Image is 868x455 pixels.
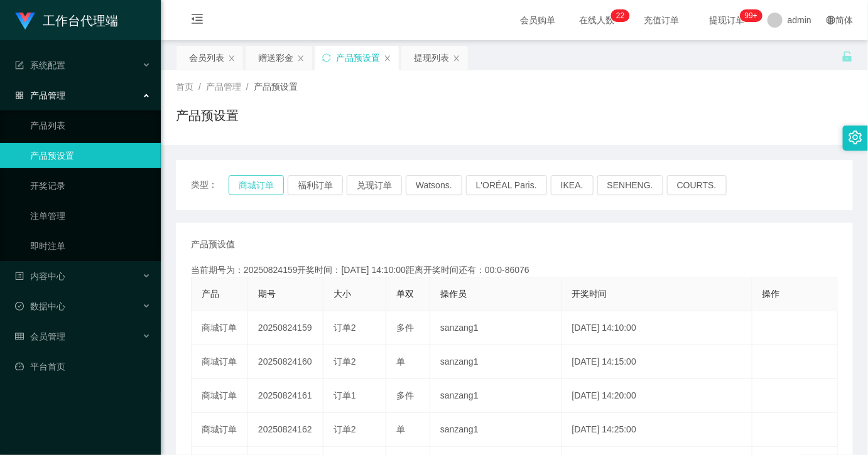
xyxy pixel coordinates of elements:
i: 图标: menu-fold [176,1,219,41]
span: 会员管理 [15,331,65,341]
div: 提现列表 [414,46,449,70]
i: 图标: close [297,55,305,62]
span: 在线人数 [573,16,621,24]
sup: 950 [740,9,762,22]
td: 商城订单 [192,379,248,413]
span: 类型： [191,175,229,195]
img: logo.9652507e.png [15,13,35,30]
span: 产品预设值 [191,238,235,251]
td: 20250824159 [248,311,323,345]
span: 订单2 [334,356,356,367]
span: 操作员 [440,289,467,299]
div: 当前期号为：20250824159开奖时间：[DATE] 14:10:00距离开奖时间还有：00:0-86076 [191,264,838,277]
i: 图标: profile [15,272,24,281]
i: 图标: unlock [842,51,853,62]
td: sanzang1 [430,345,562,379]
td: sanzang1 [430,413,562,447]
td: 商城订单 [192,413,248,447]
span: 期号 [258,289,276,299]
i: 图标: appstore-o [15,91,24,100]
i: 图标: close [228,55,236,62]
button: Watsons. [406,175,462,195]
td: [DATE] 14:20:00 [562,379,752,413]
span: 单 [396,356,405,367]
span: 产品管理 [15,90,65,100]
div: 赠送彩金 [258,46,293,70]
td: 20250824161 [248,379,323,413]
td: [DATE] 14:10:00 [562,311,752,345]
span: 产品管理 [206,82,241,92]
span: 操作 [762,289,780,299]
span: 开奖时间 [572,289,607,299]
a: 注单管理 [30,203,151,228]
i: 图标: form [15,61,24,70]
button: 兑现订单 [347,175,402,195]
button: 商城订单 [229,175,284,195]
td: [DATE] 14:25:00 [562,413,752,447]
i: 图标: sync [322,53,331,62]
span: 订单2 [334,323,356,333]
td: sanzang1 [430,379,562,413]
span: 单双 [396,289,414,299]
span: / [198,82,201,92]
p: 2 [616,9,621,22]
a: 产品预设置 [30,143,151,168]
td: sanzang1 [430,311,562,345]
a: 开奖记录 [30,173,151,198]
span: 产品预设置 [254,82,298,92]
td: 20250824162 [248,413,323,447]
span: 提现订单 [703,16,751,24]
i: 图标: global [827,16,835,24]
button: SENHENG. [597,175,663,195]
i: 图标: setting [849,131,862,144]
i: 图标: close [384,55,391,62]
a: 图标: dashboard平台首页 [15,354,151,379]
td: 商城订单 [192,345,248,379]
span: 首页 [176,82,193,92]
sup: 22 [611,9,629,22]
span: / [246,82,249,92]
a: 即时注单 [30,233,151,259]
button: 福利订单 [288,175,343,195]
span: 数据中心 [15,301,65,311]
p: 2 [621,9,625,22]
i: 图标: table [15,332,24,341]
td: 20250824160 [248,345,323,379]
div: 产品预设置 [336,46,380,70]
span: 产品 [202,289,219,299]
h1: 产品预设置 [176,106,239,125]
span: 系统配置 [15,60,65,70]
a: 产品列表 [30,113,151,138]
a: 工作台代理端 [15,15,118,25]
span: 单 [396,424,405,434]
span: 充值订单 [638,16,686,24]
span: 多件 [396,323,414,333]
span: 订单2 [334,424,356,434]
div: 会员列表 [189,46,224,70]
button: L'ORÉAL Paris. [466,175,547,195]
button: COURTS. [667,175,727,195]
td: [DATE] 14:15:00 [562,345,752,379]
td: 商城订单 [192,311,248,345]
button: IKEA. [551,175,594,195]
h1: 工作台代理端 [43,1,118,41]
span: 内容中心 [15,271,65,281]
span: 订单1 [334,390,356,400]
i: 图标: close [453,55,460,62]
span: 多件 [396,390,414,400]
span: 大小 [334,289,351,299]
i: 图标: check-circle-o [15,302,24,311]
